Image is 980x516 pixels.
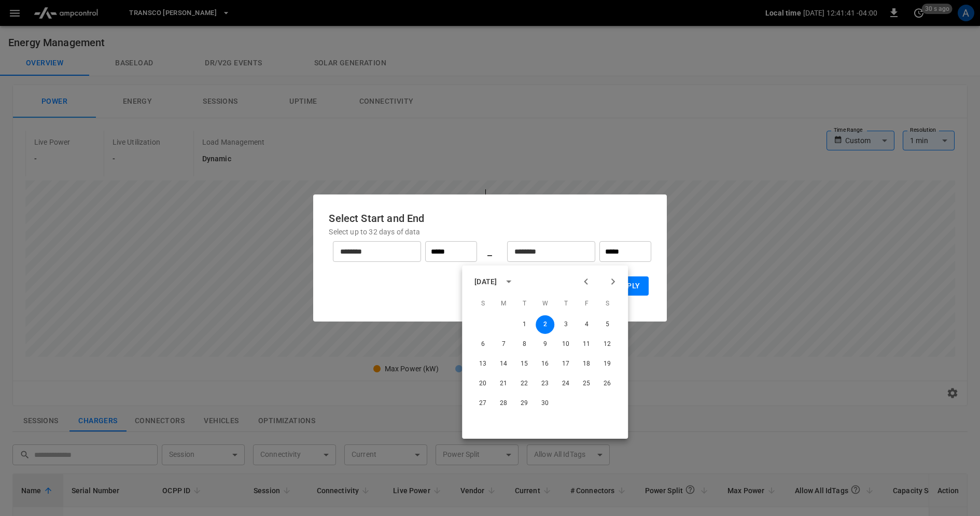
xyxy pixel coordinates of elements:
button: 26 [598,374,617,393]
div: [DATE] [474,276,497,287]
button: calendar view is open, switch to year view [500,273,517,290]
button: 2 [536,315,554,334]
button: 19 [598,355,617,373]
button: 11 [577,335,596,354]
button: 24 [556,374,575,393]
button: 23 [536,374,554,393]
p: Select up to 32 days of data [329,227,651,237]
span: Sunday [473,294,492,314]
button: 16 [536,355,554,373]
button: 22 [515,374,534,393]
button: Apply [609,276,649,296]
button: 18 [577,355,596,373]
button: 20 [473,374,492,393]
button: 10 [556,335,575,354]
h6: _ [487,243,492,260]
button: 21 [494,374,513,393]
span: Wednesday [536,294,554,314]
button: 3 [556,315,575,334]
span: Monday [494,294,513,314]
span: Saturday [598,294,617,314]
button: 30 [536,394,554,413]
button: 27 [473,394,492,413]
button: 12 [598,335,617,354]
button: 5 [598,315,617,334]
button: Next month [604,273,622,290]
button: 4 [577,315,596,334]
button: 13 [473,355,492,373]
button: 17 [556,355,575,373]
button: Previous month [577,273,595,290]
span: Tuesday [515,294,534,314]
span: Friday [577,294,596,314]
button: 7 [494,335,513,354]
button: 25 [577,374,596,393]
button: 14 [494,355,513,373]
button: 6 [473,335,492,354]
button: 9 [536,335,554,354]
button: 8 [515,335,534,354]
button: 1 [515,315,534,334]
button: 28 [494,394,513,413]
span: Thursday [556,294,575,314]
button: 15 [515,355,534,373]
button: 29 [515,394,534,413]
h6: Select Start and End [329,210,651,227]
